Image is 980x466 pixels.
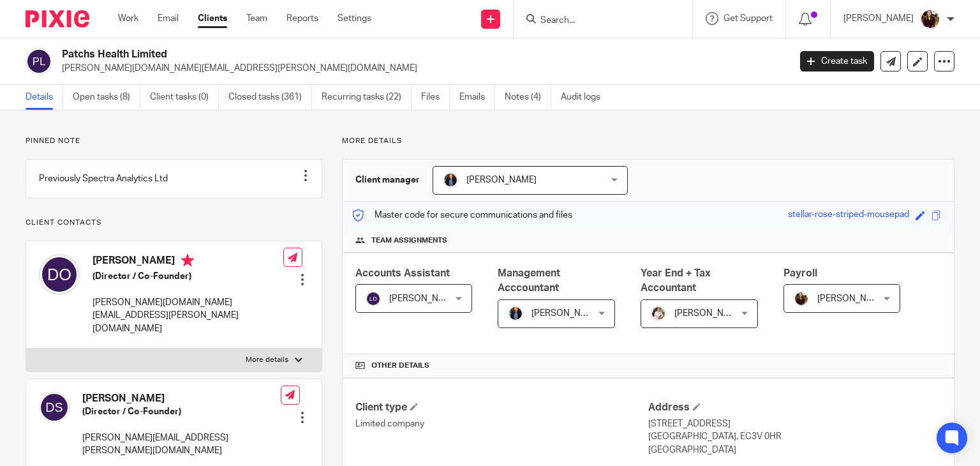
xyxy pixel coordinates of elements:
[82,432,281,458] p: [PERSON_NAME][EMAIL_ADDRESS][PERSON_NAME][DOMAIN_NAME]
[246,355,288,365] p: More details
[26,48,52,75] img: svg%3E
[355,417,648,430] p: Limited company
[539,15,654,27] input: Search
[93,254,283,270] h4: [PERSON_NAME]
[158,12,179,25] a: Email
[26,10,89,27] img: Pixie
[82,405,281,418] h5: (Director / Co-Founder)
[641,268,711,293] span: Year End + Tax Accountant
[181,254,194,267] i: Primary
[466,176,537,184] span: [PERSON_NAME]
[338,12,371,25] a: Settings
[355,401,648,414] h4: Client type
[198,12,227,25] a: Clients
[498,268,560,293] span: Management Acccountant
[371,361,429,371] span: Other details
[794,291,809,306] img: MaxAcc_Sep21_ElliDeanPhoto_030.jpg
[371,236,447,246] span: Team assignments
[93,270,283,283] h5: (Director / Co-Founder)
[62,48,637,61] h2: Patchs Health Limited
[648,401,941,414] h4: Address
[788,208,909,223] div: stellar-rose-striped-mousepad
[62,62,781,75] p: [PERSON_NAME][DOMAIN_NAME][EMAIL_ADDRESS][PERSON_NAME][DOMAIN_NAME]
[724,14,773,23] span: Get Support
[505,85,551,110] a: Notes (4)
[342,136,954,146] p: More details
[286,12,318,25] a: Reports
[366,291,381,306] img: svg%3E
[920,9,940,29] img: MaxAcc_Sep21_ElliDeanPhoto_030.jpg
[26,136,322,146] p: Pinned note
[648,417,941,430] p: [STREET_ADDRESS]
[26,85,63,110] a: Details
[421,85,450,110] a: Files
[93,296,283,335] p: [PERSON_NAME][DOMAIN_NAME][EMAIL_ADDRESS][PERSON_NAME][DOMAIN_NAME]
[39,254,80,295] img: svg%3E
[73,85,140,110] a: Open tasks (8)
[508,306,523,321] img: martin-hickman.jpg
[228,85,312,110] a: Closed tasks (361)
[355,268,450,278] span: Accounts Assistant
[389,294,459,303] span: [PERSON_NAME]
[800,51,874,71] a: Create task
[352,209,572,222] p: Master code for secure communications and files
[459,85,495,110] a: Emails
[817,294,887,303] span: [PERSON_NAME]
[322,85,412,110] a: Recurring tasks (22)
[674,309,745,318] span: [PERSON_NAME]
[118,12,138,25] a: Work
[26,218,322,228] p: Client contacts
[443,172,458,188] img: martin-hickman.jpg
[39,392,70,423] img: svg%3E
[843,12,914,25] p: [PERSON_NAME]
[561,85,610,110] a: Audit logs
[355,174,420,186] h3: Client manager
[82,392,281,405] h4: [PERSON_NAME]
[651,306,666,321] img: Kayleigh%20Henson.jpeg
[246,12,267,25] a: Team
[150,85,219,110] a: Client tasks (0)
[531,309,602,318] span: [PERSON_NAME]
[648,430,941,443] p: [GEOGRAPHIC_DATA], EC3V 0HR
[783,268,817,278] span: Payroll
[648,444,941,456] p: [GEOGRAPHIC_DATA]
